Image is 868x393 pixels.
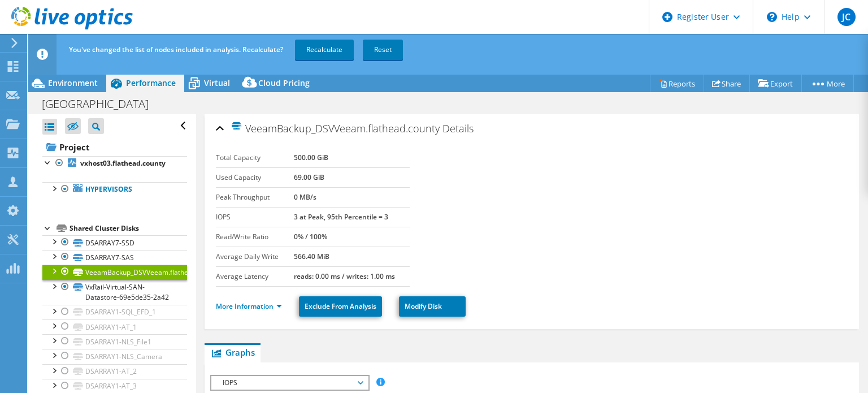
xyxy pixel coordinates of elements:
[294,172,324,182] b: 69.00 GiB
[48,77,98,88] span: Environment
[42,319,187,334] a: DSARRAY1-AT_1
[294,271,395,281] b: reads: 0.00 ms / writes: 1.00 ms
[767,12,777,22] svg: \n
[837,8,856,26] span: JC
[258,77,310,88] span: Cloud Pricing
[399,296,466,317] a: Modify Disk
[42,334,187,349] a: DSARRAY1-NLS_File1
[216,172,294,183] label: Used Capacity
[42,182,187,197] a: Hypervisors
[294,232,327,241] b: 0% / 100%
[749,75,802,92] a: Export
[704,75,750,92] a: Share
[216,152,294,163] label: Total Capacity
[217,376,362,390] span: IOPS
[216,271,294,282] label: Average Latency
[295,40,354,60] a: Recalculate
[294,212,388,222] b: 3 at Peak, 95th Percentile = 3
[204,77,230,88] span: Virtual
[42,349,187,364] a: DSARRAY1-NLS_Camera
[442,122,474,135] span: Details
[37,98,166,110] h1: [GEOGRAPHIC_DATA]
[80,158,166,168] b: vxhost03.flathead.county
[216,211,294,223] label: IOPS
[210,347,255,358] span: Graphs
[42,138,187,156] a: Project
[42,305,187,319] a: DSARRAY1-SQL_EFD_1
[42,250,187,265] a: DSARRAY7-SAS
[216,192,294,203] label: Peak Throughput
[42,265,187,279] a: VeeamBackup_DSVVeeam.flathead.county
[650,75,704,92] a: Reports
[294,153,328,162] b: 500.00 GiB
[42,364,187,379] a: DSARRAY1-AT_2
[231,122,440,135] span: VeeamBackup_DSVVeeam.flathead.county
[363,40,403,60] a: Reset
[42,235,187,250] a: DSARRAY7-SSD
[42,280,187,305] a: VxRail-Virtual-SAN-Datastore-69e5de35-2a42
[126,77,176,88] span: Performance
[801,75,854,92] a: More
[294,252,329,261] b: 566.40 MiB
[42,156,187,171] a: vxhost03.flathead.county
[294,192,316,202] b: 0 MB/s
[216,251,294,262] label: Average Daily Write
[70,222,187,235] div: Shared Cluster Disks
[299,296,382,317] a: Exclude From Analysis
[69,45,283,54] span: You've changed the list of nodes included in analysis. Recalculate?
[216,301,282,311] a: More Information
[216,231,294,243] label: Read/Write Ratio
